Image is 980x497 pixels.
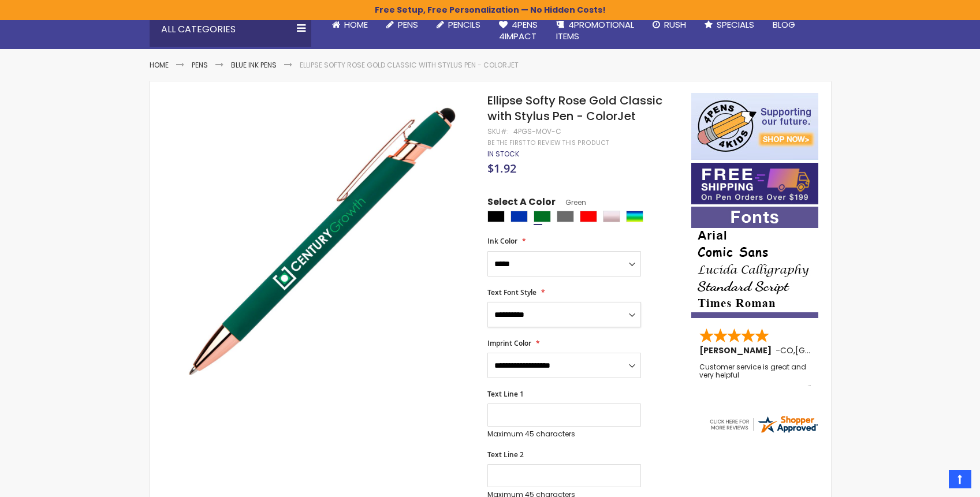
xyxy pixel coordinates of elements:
[487,126,509,136] strong: SKU
[580,211,597,222] div: Red
[556,197,586,207] span: Green
[487,236,517,246] span: Ink Color
[487,160,516,176] span: $1.92
[547,12,643,50] a: 4PROMOTIONALITEMS
[487,211,505,222] div: Black
[487,139,609,147] a: Be the first to review this product
[626,211,643,222] div: Assorted
[708,414,819,435] img: 4pens.com widget logo
[487,92,662,124] span: Ellipse Softy Rose Gold Classic with Stylus Pen - ColorJet
[763,12,804,38] a: Blog
[487,150,519,159] div: Availability
[448,18,480,31] span: Pencils
[499,18,538,42] span: 4Pens 4impact
[643,12,695,38] a: Rush
[377,12,427,38] a: Pens
[490,12,547,50] a: 4Pens4impact
[776,345,880,356] span: - ,
[699,345,776,356] span: [PERSON_NAME]
[795,345,880,356] span: [GEOGRAPHIC_DATA]
[717,18,754,31] span: Specials
[487,149,519,159] span: In stock
[699,363,811,388] div: Customer service is great and very helpful
[487,196,556,211] span: Select A Color
[172,92,472,391] img: green-ellipse-softy-rose-gold-classic-with-stylus-colorjet-mov-c_1.jpg
[192,60,208,70] a: Pens
[691,207,818,318] img: font-personalization-examples
[487,429,641,439] p: Maximum 45 characters
[780,345,793,356] span: CO
[691,163,818,204] img: Free shipping on orders over $199
[773,18,795,31] span: Blog
[557,211,574,222] div: Grey
[556,18,634,42] span: 4PROMOTIONAL ITEMS
[150,12,311,47] div: All Categories
[695,12,763,38] a: Specials
[427,12,490,38] a: Pencils
[603,211,620,222] div: Rose Gold
[691,93,818,160] img: 4pens 4 kids
[150,60,169,70] a: Home
[487,389,524,399] span: Text Line 1
[398,18,418,31] span: Pens
[344,18,368,31] span: Home
[708,427,819,437] a: 4pens.com certificate URL
[487,338,531,348] span: Imprint Color
[534,211,551,222] div: Green
[300,61,519,70] li: Ellipse Softy Rose Gold Classic with Stylus Pen - ColorJet
[513,127,561,136] div: 4PGS-MOV-C
[487,287,536,297] span: Text Font Style
[664,18,686,31] span: Rush
[487,450,524,459] span: Text Line 2
[511,211,528,222] div: Blue
[231,60,277,70] a: Blue ink Pens
[323,12,377,38] a: Home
